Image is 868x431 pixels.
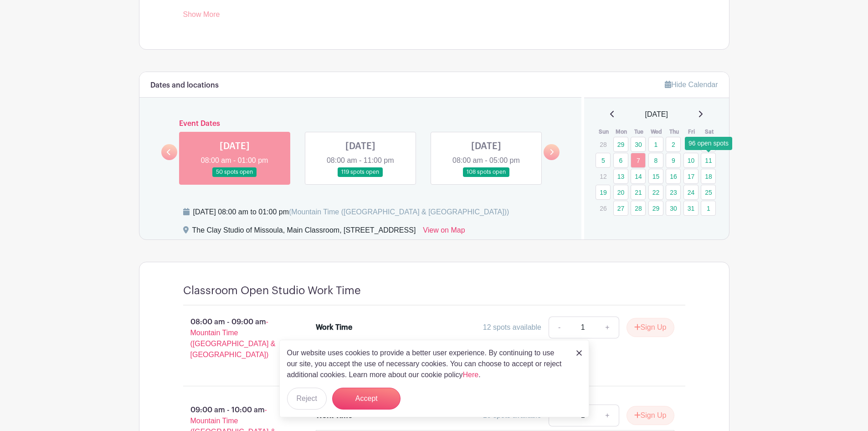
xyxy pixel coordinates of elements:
[596,185,611,200] a: 19
[423,225,465,239] a: View on Map
[483,322,541,333] div: 12 spots available
[332,388,401,410] button: Accept
[613,185,628,200] a: 20
[631,169,646,184] a: 14
[683,153,699,168] a: 10
[683,169,699,184] a: 17
[169,313,302,364] p: 08:00 am - 09:00 am
[648,201,663,216] a: 29
[183,284,361,297] h4: Classroom Open Studio Work Time
[596,169,611,183] p: 12
[631,153,646,168] a: 7
[665,127,683,136] th: Thu
[630,127,648,136] th: Tue
[192,225,416,239] div: The Clay Studio of Missoula, Main Classroom, [STREET_ADDRESS]
[596,201,611,215] p: 26
[463,371,479,379] a: Here
[666,153,681,168] a: 9
[596,405,619,426] a: +
[596,153,611,168] a: 5
[596,317,619,338] a: +
[648,169,663,184] a: 15
[666,185,681,200] a: 23
[701,185,716,200] a: 25
[613,153,628,168] a: 6
[701,201,716,216] a: 1
[613,201,628,216] a: 27
[627,406,674,425] button: Sign Up
[613,127,631,136] th: Mon
[150,81,219,90] h6: Dates and locations
[287,348,567,380] p: Our website uses cookies to provide a better user experience. By continuing to use our site, you ...
[183,10,220,22] a: Show More
[596,137,611,151] p: 28
[613,137,628,152] a: 29
[665,81,718,88] a: Hide Calendar
[666,137,681,152] a: 2
[666,169,681,184] a: 16
[316,322,352,333] div: Work Time
[683,137,699,151] p: 3
[683,201,699,216] a: 31
[177,119,544,128] h6: Event Dates
[701,169,716,184] a: 18
[631,137,646,152] a: 30
[576,350,582,356] img: close_button-5f87c8562297e5c2d7936805f587ecaba9071eb48480494691a3f1689db116b3.svg
[666,201,681,216] a: 30
[648,153,663,168] a: 8
[549,317,570,338] a: -
[683,127,701,136] th: Fri
[631,185,646,200] a: 21
[648,137,663,152] a: 1
[685,137,732,150] div: 96 open spots
[648,185,663,200] a: 22
[683,185,699,200] a: 24
[645,109,668,120] span: [DATE]
[648,127,666,136] th: Wed
[701,153,716,168] a: 11
[193,207,509,218] div: [DATE] 08:00 am to 01:00 pm
[289,208,509,216] span: (Mountain Time ([GEOGRAPHIC_DATA] & [GEOGRAPHIC_DATA]))
[627,318,674,337] button: Sign Up
[700,127,718,136] th: Sat
[287,388,327,410] button: Reject
[613,169,628,184] a: 13
[631,201,646,216] a: 28
[595,127,613,136] th: Sun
